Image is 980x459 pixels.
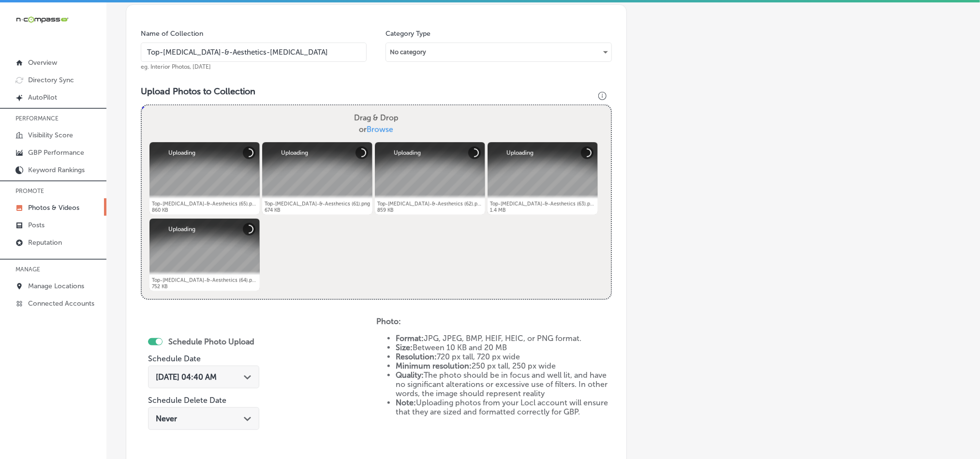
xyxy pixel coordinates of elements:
li: 720 px tall, 720 px wide [396,352,612,361]
li: JPG, JPEG, BMP, HEIF, HEIC, or PNG format. [396,334,612,343]
strong: Minimum resolution: [396,361,472,370]
li: Between 10 KB and 20 MB [396,343,612,352]
h3: Upload Photos to Collection [141,86,612,97]
strong: Size: [396,343,413,352]
label: Name of Collection [141,30,203,38]
li: The photo should be in focus and well lit, and have no significant alterations or excessive use o... [396,370,612,398]
div: No category [386,44,611,60]
label: Schedule Date [148,354,201,363]
span: Browse [367,125,393,134]
label: Schedule Photo Upload [168,337,254,346]
p: Posts [28,221,45,229]
input: Title [141,43,367,62]
p: Keyword Rankings [28,166,85,174]
li: 250 px tall, 250 px wide [396,361,612,370]
p: GBP Performance [28,148,84,157]
li: Uploading photos from your Locl account will ensure that they are sized and formatted correctly f... [396,398,612,416]
p: Manage Locations [28,282,84,290]
span: [DATE] 04:40 AM [156,372,217,382]
p: Reputation [28,238,62,247]
strong: Resolution: [396,352,437,361]
strong: Note: [396,398,416,407]
p: Directory Sync [28,76,74,84]
p: Visibility Score [28,131,73,139]
label: Category Type [386,30,431,38]
p: Overview [28,59,57,67]
span: eg. Interior Photos, [DATE] [141,63,211,70]
strong: Format: [396,334,424,343]
strong: Photo: [376,317,401,326]
strong: Quality: [396,370,424,380]
p: Photos & Videos [28,204,79,212]
p: AutoPilot [28,93,57,102]
span: Never [156,414,177,423]
p: Connected Accounts [28,299,94,308]
img: 660ab0bf-5cc7-4cb8-ba1c-48b5ae0f18e60NCTV_CLogo_TV_Black_-500x88.png [15,15,69,24]
label: Schedule Delete Date [148,396,226,405]
label: Drag & Drop or [350,108,402,139]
